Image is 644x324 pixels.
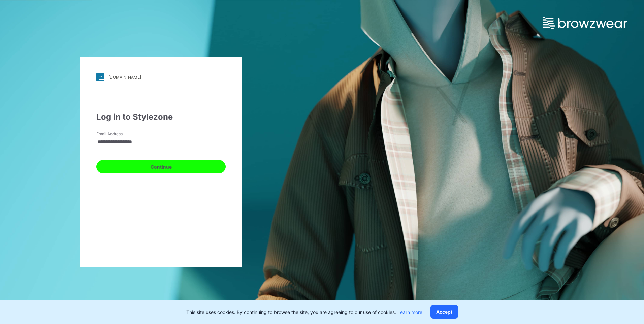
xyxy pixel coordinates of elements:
[96,160,226,173] button: Continue
[108,75,141,80] div: [DOMAIN_NAME]
[96,73,226,81] a: [DOMAIN_NAME]
[96,131,143,137] label: Email Address
[543,17,627,29] img: browzwear-logo.e42bd6dac1945053ebaf764b6aa21510.svg
[96,73,104,81] img: stylezone-logo.562084cfcfab977791bfbf7441f1a819.svg
[186,309,422,316] p: This site uses cookies. By continuing to browse the site, you are agreeing to our use of cookies.
[430,305,458,319] button: Accept
[96,111,226,123] div: Log in to Stylezone
[397,309,422,315] a: Learn more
